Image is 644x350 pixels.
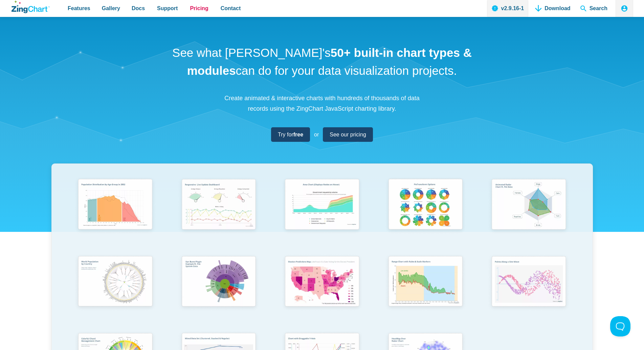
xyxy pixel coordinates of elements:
span: Features [68,4,90,13]
img: Range Chart with Rultes & Scale Markers [384,253,467,312]
span: See our pricing [330,130,366,139]
strong: free [293,132,303,137]
img: Responsive Live Update Dashboard [177,176,260,235]
a: ZingChart Logo. Click to return to the homepage [12,1,50,13]
a: Pie Transform Options [374,176,477,253]
img: Election Predictions Map [281,253,363,312]
a: Range Chart with Rultes & Scale Markers [374,253,477,330]
span: Contact [221,4,241,13]
img: Area Chart (Displays Nodes on Hover) [281,176,363,235]
img: Pie Transform Options [384,176,467,235]
iframe: Toggle Customer Support [610,316,630,336]
a: Animated Radar Chart ft. Pet Data [477,176,581,253]
a: World Population by Country [64,253,167,330]
a: Sun Burst Plugin Example ft. File System Data [167,253,270,330]
span: Pricing [190,4,208,13]
img: Sun Burst Plugin Example ft. File System Data [177,253,260,312]
a: Points Along a Sine Wave [477,253,581,330]
img: Points Along a Sine Wave [487,253,570,312]
a: Election Predictions Map [270,253,374,330]
span: Try for [278,130,303,139]
a: Responsive Live Update Dashboard [167,176,270,253]
a: See our pricing [323,127,373,142]
a: Population Distribution by Age Group in 2052 [64,176,167,253]
img: Population Distribution by Age Group in 2052 [74,176,156,235]
span: or [314,130,319,139]
span: Gallery [102,4,120,13]
span: Support [157,4,178,13]
img: World Population by Country [74,253,156,312]
strong: 50+ built-in chart types & modules [187,46,472,77]
span: Docs [132,4,145,13]
a: Try forfree [271,127,310,142]
h1: See what [PERSON_NAME]'s can do for your data visualization projects. [170,44,474,80]
p: Create animated & interactive charts with hundreds of thousands of data records using the ZingCha... [221,93,424,114]
a: Area Chart (Displays Nodes on Hover) [270,176,374,253]
img: Animated Radar Chart ft. Pet Data [487,176,570,235]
